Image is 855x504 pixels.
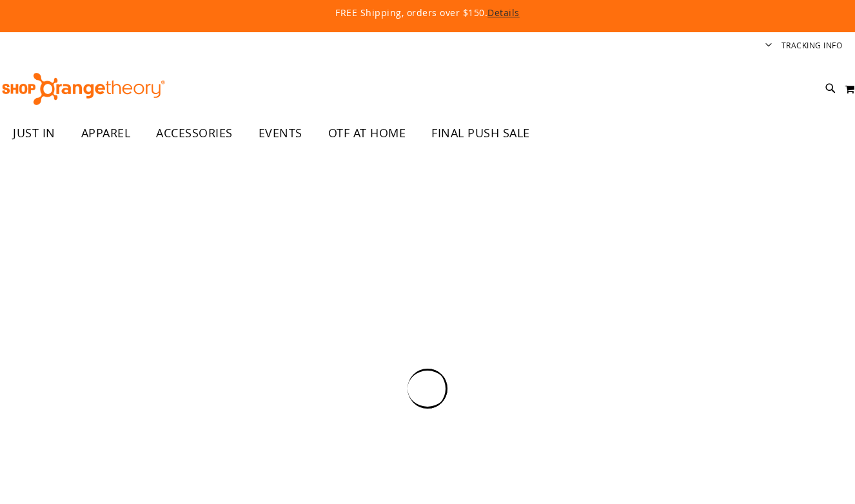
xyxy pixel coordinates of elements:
[259,119,302,148] span: EVENTS
[81,119,131,148] span: APPAREL
[143,119,246,148] a: ACCESSORIES
[13,119,55,148] span: JUST IN
[418,119,543,148] a: FINAL PUSH SALE
[156,119,233,148] span: ACCESSORIES
[246,119,315,148] a: EVENTS
[68,119,144,148] a: APPAREL
[48,6,806,19] p: FREE Shipping, orders over $150.
[431,119,530,148] span: FINAL PUSH SALE
[315,119,419,148] a: OTF AT HOME
[781,40,843,51] a: Tracking Info
[328,119,406,148] span: OTF AT HOME
[765,40,772,52] button: Account menu
[487,6,520,19] a: Details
